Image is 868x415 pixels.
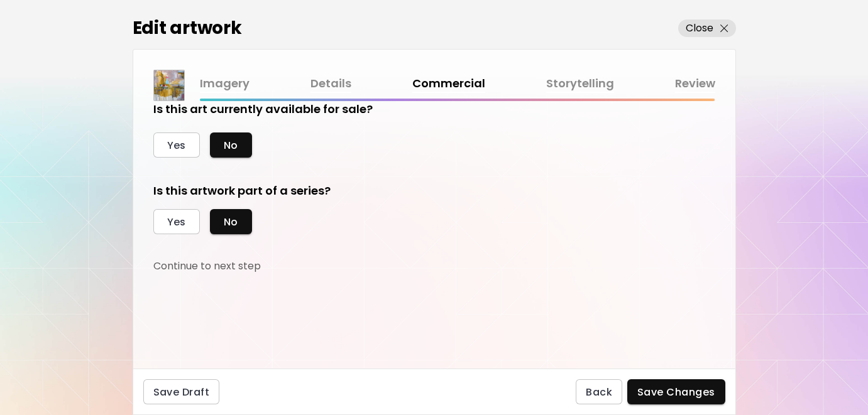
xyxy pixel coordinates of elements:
[224,139,238,152] span: No
[576,379,622,404] button: Back
[167,139,186,152] span: Yes
[153,385,210,399] span: Save Draft
[637,385,715,399] span: Save Changes
[586,385,612,399] span: Back
[153,101,373,117] h5: Is this art currently available for sale?
[154,70,184,100] img: thumbnail
[167,215,186,229] span: Yes
[153,132,200,158] button: Yes
[210,132,252,158] button: No
[224,215,238,229] span: No
[153,183,556,199] h5: Is this artwork part of a series?
[675,75,715,93] a: Review
[153,209,200,234] button: Yes
[200,75,250,93] a: Imagery
[210,209,252,234] button: No
[143,379,220,404] button: Save Draft
[546,75,614,93] a: Storytelling
[310,75,351,93] a: Details
[153,259,261,273] h5: Continue to next step
[627,379,725,404] button: Save Changes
